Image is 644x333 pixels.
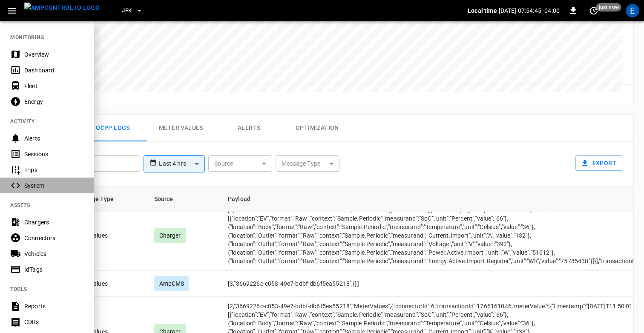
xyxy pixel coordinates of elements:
[24,50,83,59] div: Overview
[24,181,83,190] div: System
[596,3,621,11] span: just now
[499,6,560,15] p: [DATE] 07:54:45 -04:00
[468,6,497,15] p: Local time
[24,66,83,75] div: Dashboard
[24,265,83,274] div: IdTags
[122,6,132,16] span: JFK
[24,218,83,227] div: Chargers
[24,302,83,310] div: Reports
[24,98,83,106] div: Energy
[24,3,100,13] img: ampcontrol.io logo
[24,166,83,174] div: Trips
[24,318,83,326] div: CDRs
[24,250,83,258] div: Vehicles
[587,4,601,17] button: set refresh interval
[24,150,83,158] div: Sessions
[24,234,83,242] div: Connectors
[24,82,83,90] div: Fleet
[626,4,639,17] div: profile-icon
[24,134,83,143] div: Alerts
